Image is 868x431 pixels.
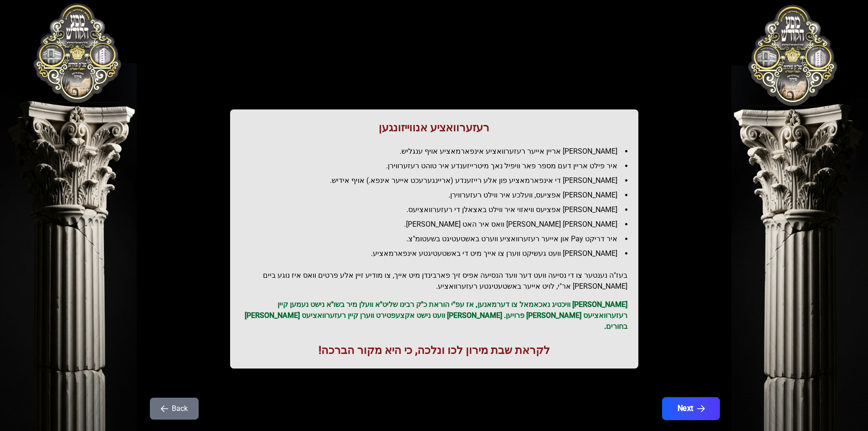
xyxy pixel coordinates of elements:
[248,190,627,201] li: [PERSON_NAME] אפציעס, וועלכע איר ווילט רעזערווירן.
[248,219,627,230] li: [PERSON_NAME] [PERSON_NAME] וואס איר האט [PERSON_NAME].
[248,204,627,215] li: [PERSON_NAME] אפציעס וויאזוי איר ווילט באצאלן די רעזערוואציעס.
[248,234,627,244] li: איר דריקט Pay און אייער רעזערוואציע ווערט באשטעטיגט בשעטומ"צ.
[248,175,627,186] li: [PERSON_NAME] די אינפארמאציע פון אלע רייזענדע (אריינגערעכט אייער אינפא.) אויף אידיש.
[248,146,627,157] li: [PERSON_NAME] אריין אייער רעזערוואציע אינפארמאציע אויף ענגליש.
[662,397,719,420] button: Next
[241,120,627,135] h1: רעזערוואציע אנווייזונגען
[248,161,627,171] li: איר פילט אריין דעם מספר פאר וויפיל נאך מיטרייזענדע איר טוהט רעזערווירן.
[241,270,627,292] h2: בעז"ה נענטער צו די נסיעה וועט דער וועד הנסיעה אפיס זיך פארבינדן מיט אייך, צו מודיע זיין אלע פרטים...
[241,343,627,358] h1: לקראת שבת מירון לכו ונלכה, כי היא מקור הברכה!
[241,299,627,332] p: [PERSON_NAME] וויכטיג נאכאמאל צו דערמאנען, אז עפ"י הוראת כ"ק רבינו שליט"א וועלן מיר בשו"א נישט נע...
[150,398,199,420] button: Back
[248,248,627,259] li: [PERSON_NAME] וועט געשיקט ווערן צו אייך מיט די באשטעטיגטע אינפארמאציע.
